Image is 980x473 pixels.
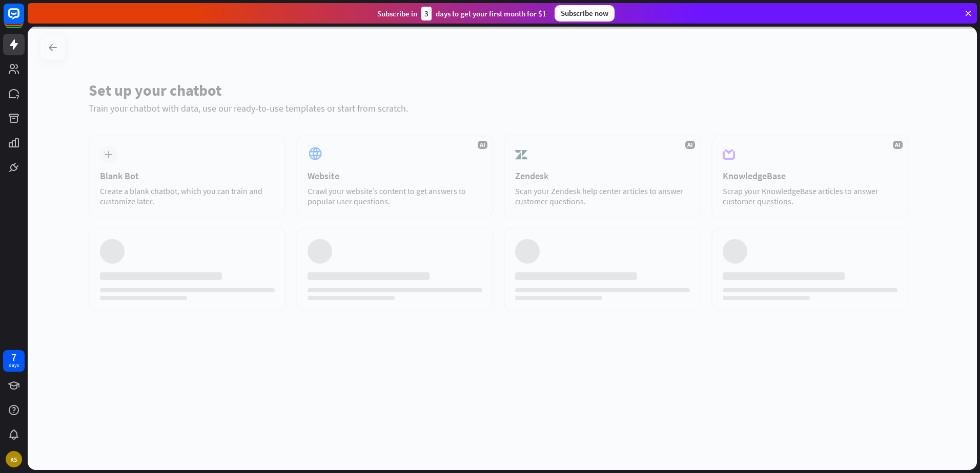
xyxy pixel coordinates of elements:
[9,362,19,369] div: days
[421,7,432,20] div: 3
[11,353,16,362] div: 7
[3,350,25,372] a: 7 days
[555,5,615,21] div: Subscribe now
[377,7,546,20] div: Subscribe in days to get your first month for $1
[6,451,22,467] div: KS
